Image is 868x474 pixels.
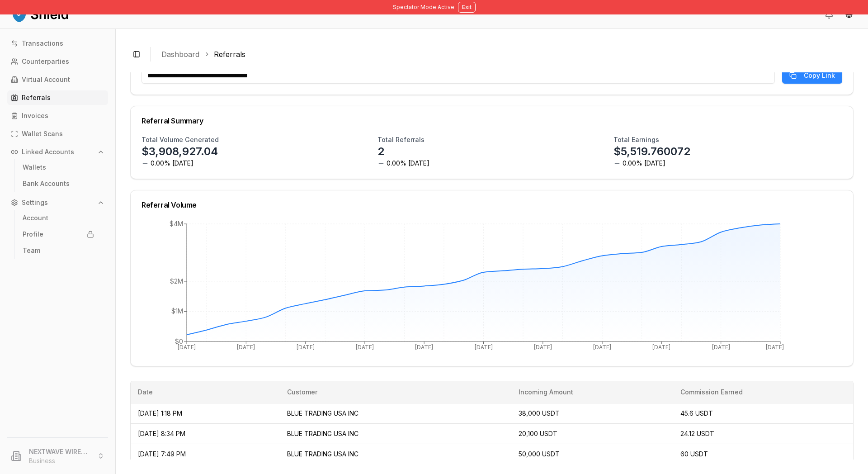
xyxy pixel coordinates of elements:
[475,344,493,351] tspan: [DATE]
[19,176,98,191] a: Bank Accounts
[170,220,183,228] tspan: $4M
[297,344,315,351] tspan: [DATE]
[142,144,218,159] p: $3,908,927.04
[712,344,730,351] tspan: [DATE]
[151,159,193,168] span: 0.00% [DATE]
[22,131,63,137] p: Wallet Scans
[377,135,425,144] h3: Total Referrals
[19,211,98,225] a: Account
[7,109,108,123] a: Invoices
[519,430,557,437] span: 20,100 USDT
[534,344,552,351] tspan: [DATE]
[178,344,196,351] tspan: [DATE]
[131,381,280,403] th: Date
[23,231,43,237] p: Profile
[7,127,108,141] a: Wallet Scans
[19,243,98,258] a: Team
[680,450,708,458] span: 60 USDT
[138,450,186,458] span: [DATE] 7:49 PM
[673,381,853,403] th: Commission Earned
[623,159,665,168] span: 0.00% [DATE]
[458,2,476,13] button: Exit
[138,430,185,437] span: [DATE] 8:34 PM
[23,180,70,187] p: Bank Accounts
[23,215,48,221] p: Account
[7,36,108,51] a: Transactions
[161,49,199,60] a: Dashboard
[7,145,108,159] button: Linked Accounts
[393,4,454,11] span: Spectator Mode Active
[519,409,560,417] span: 38,000 USDT
[7,90,108,105] a: Referrals
[19,160,98,175] a: Wallets
[356,344,374,351] tspan: [DATE]
[519,450,560,458] span: 50,000 USDT
[161,49,846,60] nav: breadcrumb
[171,307,183,315] tspan: $1M
[387,159,429,168] span: 0.00% [DATE]
[377,144,384,159] p: 2
[7,72,108,87] a: Virtual Account
[175,337,183,345] tspan: $0
[7,54,108,69] a: Counterparties
[280,423,511,444] td: BLUE TRADING USA INC
[804,71,835,80] span: Copy Link
[22,113,48,119] p: Invoices
[7,195,108,210] button: Settings
[613,144,690,159] p: $5,519.760072
[280,444,511,464] td: BLUE TRADING USA INC
[22,76,70,83] p: Virtual Account
[680,409,713,417] span: 45.6 USDT
[280,381,511,403] th: Customer
[22,149,74,155] p: Linked Accounts
[766,344,784,351] tspan: [DATE]
[613,135,659,144] h3: Total Earnings
[19,227,98,242] a: Profile
[593,344,611,351] tspan: [DATE]
[782,67,842,84] button: Copy Link
[22,199,48,206] p: Settings
[237,344,255,351] tspan: [DATE]
[415,344,433,351] tspan: [DATE]
[23,247,40,254] p: Team
[138,409,182,417] span: [DATE] 1:18 PM
[511,381,673,403] th: Incoming Amount
[142,201,842,209] div: Referral Volume
[680,430,714,437] span: 24.12 USDT
[22,58,69,65] p: Counterparties
[22,95,51,101] p: Referrals
[23,164,46,171] p: Wallets
[280,403,511,423] td: BLUE TRADING USA INC
[142,135,219,144] h3: Total Volume Generated
[170,277,183,285] tspan: $2M
[652,344,670,351] tspan: [DATE]
[142,117,842,124] div: Referral Summary
[22,40,63,47] p: Transactions
[214,49,245,60] a: Referrals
